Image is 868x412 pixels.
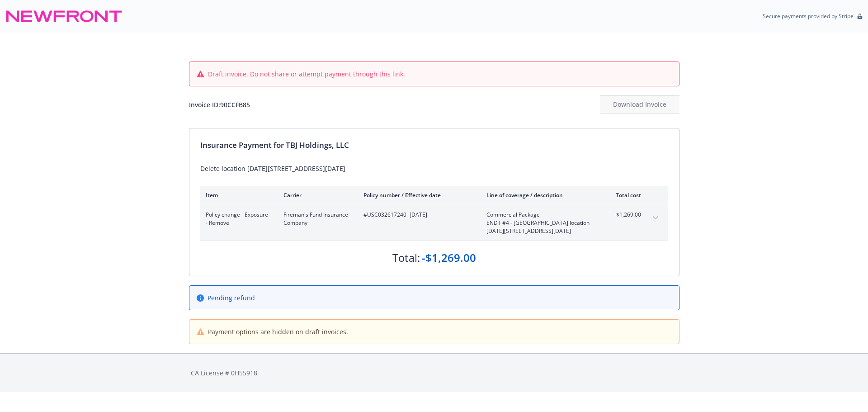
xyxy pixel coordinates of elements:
[486,211,593,219] span: Commercial Package
[200,164,668,173] div: Delete location [DATE][STREET_ADDRESS][DATE]
[200,205,668,241] div: Policy change - Exposure - RemoveFireman's Fund Insurance Company#USC032617240- [DATE]Commercial ...
[206,211,269,227] span: Policy change - Exposure - Remove
[763,12,854,20] p: Secure payments provided by Stripe
[206,191,269,199] div: Item
[486,191,593,199] div: Line of coverage / description
[422,250,476,265] div: -$1,269.00
[486,219,593,235] span: ENDT #4 - [GEOGRAPHIC_DATA] location [DATE][STREET_ADDRESS][DATE]
[363,191,472,199] div: Policy number / Effective date
[648,211,663,225] button: expand content
[191,368,678,378] div: CA License # 0H55918
[208,327,348,336] span: Payment options are hidden on draft invoices.
[607,211,641,219] span: -$1,269.00
[363,211,472,219] span: #USC032617240 - [DATE]
[283,191,349,199] div: Carrier
[283,211,349,227] span: Fireman's Fund Insurance Company
[486,211,593,235] span: Commercial PackageENDT #4 - [GEOGRAPHIC_DATA] location [DATE][STREET_ADDRESS][DATE]
[208,293,255,303] span: Pending refund
[392,250,420,265] div: Total:
[600,96,679,113] div: Download Invoice
[189,100,250,109] div: Invoice ID: 90CCFB85
[607,191,641,199] div: Total cost
[208,69,405,79] span: Draft invoice. Do not share or attempt payment through this link.
[600,95,679,114] button: Download Invoice
[200,139,668,151] div: Insurance Payment for TBJ Holdings, LLC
